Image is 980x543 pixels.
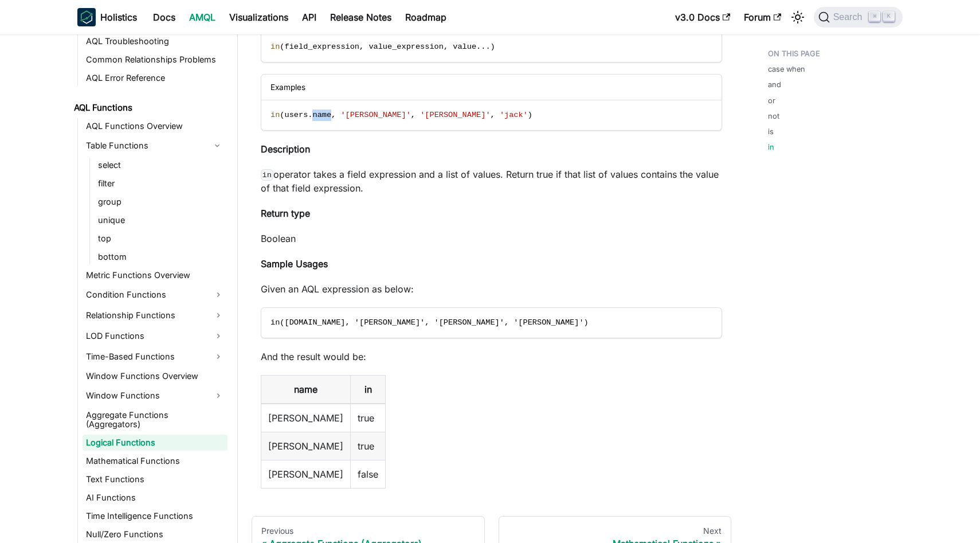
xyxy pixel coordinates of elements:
kbd: K [883,11,895,22]
a: AQL Error Reference [83,70,228,86]
button: Search (Command+K) [814,7,903,28]
span: value_expression [369,42,444,51]
span: ( [280,42,284,51]
span: , [444,42,448,51]
a: Aggregate Functions (Aggregators) [83,407,228,432]
a: Visualizations [222,8,295,26]
p: operator takes a field expression and a list of values. Return true if that list of values contai... [261,167,722,195]
a: and [768,79,781,90]
a: Text Functions [83,471,228,487]
span: . [485,42,490,51]
b: Holistics [100,10,137,24]
strong: Description [261,143,310,155]
img: Holistics [77,8,96,26]
span: field_expression [285,42,360,51]
a: HolisticsHolistics [77,8,137,26]
a: AQL Troubleshooting [83,33,228,49]
span: in [271,42,280,51]
a: Window Functions [83,386,228,405]
span: . [308,111,312,119]
a: bottom [95,249,228,265]
a: Mathematical Functions [83,453,228,469]
div: Previous [261,526,475,536]
span: , [331,111,336,119]
a: Common Relationships Problems [83,52,228,68]
button: Switch between dark and light mode (currently light mode) [789,8,807,26]
code: in [261,169,273,181]
a: Time-Based Functions [83,347,228,366]
a: Null/Zero Functions [83,526,228,542]
span: value [453,42,476,51]
td: [PERSON_NAME] [261,432,351,460]
span: users [285,111,308,119]
span: . [481,42,485,51]
th: in [351,375,386,404]
span: , [411,111,415,119]
span: in([DOMAIN_NAME], '[PERSON_NAME]', '[PERSON_NAME]', '[PERSON_NAME]') [271,318,589,327]
a: or [768,95,775,106]
strong: Sample Usages [261,258,328,269]
a: top [95,231,228,247]
span: 'jack' [500,111,528,119]
td: false [351,460,386,488]
a: is [768,126,774,137]
span: '[PERSON_NAME]' [420,111,490,119]
a: Metric Functions Overview [83,267,228,283]
span: , [359,42,364,51]
a: LOD Functions [83,327,228,345]
a: Time Intelligence Functions [83,508,228,524]
div: Examples [261,75,722,100]
span: . [476,42,481,51]
a: Relationship Functions [83,306,228,325]
td: [PERSON_NAME] [261,460,351,488]
div: Next [508,526,722,536]
p: Boolean [261,232,722,245]
a: in [768,142,774,153]
a: Roadmap [398,8,453,26]
span: ) [491,42,495,51]
a: v3.0 Docs [668,8,737,26]
nav: Docs sidebar [66,34,238,543]
a: Window Functions Overview [83,368,228,384]
a: Condition Functions [83,286,228,304]
a: AQL Functions [70,100,228,116]
a: Release Notes [323,8,398,26]
span: Search [830,12,869,22]
span: ( [280,111,284,119]
strong: Return type [261,208,310,219]
td: [PERSON_NAME] [261,404,351,432]
th: name [261,375,351,404]
span: name [312,111,331,119]
a: group [95,194,228,210]
a: AQL Functions Overview [83,118,228,134]
a: Logical Functions [83,435,228,451]
a: filter [95,175,228,192]
button: Collapse sidebar category 'Table Functions' [207,136,228,155]
span: , [491,111,495,119]
p: Given an AQL expression as below: [261,282,722,296]
a: Table Functions [83,136,207,155]
td: true [351,404,386,432]
p: And the result would be: [261,350,722,364]
a: Forum [737,8,788,26]
kbd: ⌘ [869,11,880,22]
a: unique [95,212,228,228]
span: '[PERSON_NAME]' [340,111,410,119]
td: true [351,432,386,460]
a: API [295,8,323,26]
a: select [95,157,228,173]
a: not [768,111,779,122]
a: Docs [146,8,182,26]
a: AMQL [182,8,222,26]
span: in [271,111,280,119]
a: AI Functions [83,490,228,506]
span: ) [528,111,532,119]
a: case when [768,64,805,75]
